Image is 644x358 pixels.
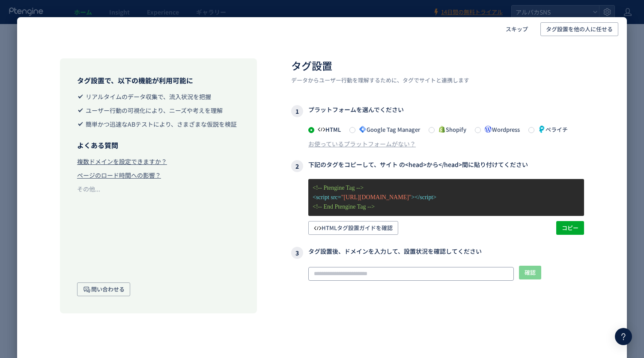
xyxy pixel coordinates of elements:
[291,247,584,259] h3: タグ設置後、ドメインを入力して、設置状況を確認してください
[314,221,393,235] span: HTMLタグ設置ガイドを確認
[525,266,536,279] span: 確認
[291,105,584,117] h3: プラットフォームを選んでください
[313,183,580,193] p: <!-- Ptengine Tag -->
[77,157,167,166] div: 複数ドメインを設定できますか？
[291,160,584,172] h3: 下記のタグをコピーして、サイト の<head>から</head>間に貼り付けてください
[291,76,584,85] p: データからユーザー行動を理解するために、タグでサイトと連携します
[546,22,613,36] span: タグ設置を他の人に任せる
[506,22,528,36] span: スキップ
[313,202,580,212] p: <!-- End Ptengine Tag -->
[556,221,584,235] button: コピー
[77,185,100,193] div: その他...
[308,140,416,148] div: お使っているプラットフォームがない？
[313,193,580,202] p: <script src= ></script>
[540,22,618,36] button: タグ設置を他の人に任せる
[77,120,240,128] li: 簡単かつ迅速なABテストにより、さまざまな仮説を検証
[308,221,398,235] button: HTMLタグ設置ガイドを確認
[77,92,240,101] li: リアルタイムのデータ収集で、流入状況を把握
[77,140,240,150] h3: よくある質問
[341,194,411,200] span: "[URL][DOMAIN_NAME]"
[314,125,341,133] span: HTML
[534,125,568,133] span: ペライチ
[481,125,520,133] span: Wordpress
[562,221,578,235] span: コピー
[291,247,303,259] i: 3
[519,266,541,279] button: 確認
[77,282,130,296] button: 問い合わせる
[77,106,240,115] li: ユーザー行動の可視化により、ニーズや考えを理解
[500,22,534,36] button: スキップ
[83,282,125,296] span: 問い合わせる
[77,76,240,85] h3: タグ設置で、以下の機能が利用可能に
[291,58,584,73] h2: タグ設置
[435,125,466,133] span: Shopify
[291,105,303,117] i: 1
[355,125,420,133] span: Google Tag Manager
[77,171,161,179] div: ページのロード時間への影響？
[291,160,303,172] i: 2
